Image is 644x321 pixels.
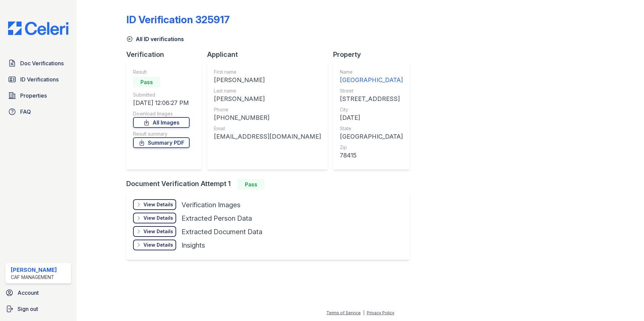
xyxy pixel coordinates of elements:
div: [PERSON_NAME] [214,94,321,104]
div: [PHONE_NUMBER] [214,113,321,122]
div: [PERSON_NAME] [214,75,321,85]
span: Account [18,289,39,297]
div: Extracted Person Data [182,214,252,223]
a: Privacy Policy [367,310,394,315]
div: Extracted Document Data [182,227,262,237]
a: Doc Verifications [5,57,71,70]
a: Name [GEOGRAPHIC_DATA] [340,69,403,85]
div: View Details [143,215,173,221]
a: All Images [133,117,190,128]
a: All ID verifications [126,35,184,43]
div: [GEOGRAPHIC_DATA] [340,132,403,141]
div: CAF Management [11,274,57,281]
div: [PERSON_NAME] [11,266,57,274]
img: CE_Logo_Blue-a8612792a0a2168367f1c8372b55b34899dd931a85d93a1a3d3e32e68fde9ad4.png [3,22,74,35]
div: View Details [143,201,173,208]
div: Verification Images [182,200,240,210]
div: Property [333,50,415,59]
div: City [340,106,403,113]
div: Name [340,69,403,75]
div: Result [133,69,190,75]
div: Document Verification Attempt 1 [126,179,415,190]
span: Properties [20,92,47,100]
a: Terms of Service [326,310,361,315]
div: 78415 [340,151,403,160]
div: Insights [182,241,205,250]
span: Doc Verifications [20,59,64,67]
div: [GEOGRAPHIC_DATA] [340,75,403,85]
a: Summary PDF [133,137,190,148]
div: Submitted [133,92,190,98]
span: ID Verifications [20,75,59,83]
div: Pass [133,77,160,87]
a: Sign out [3,302,74,316]
span: FAQ [20,108,31,116]
div: View Details [143,228,173,235]
div: First name [214,69,321,75]
div: [EMAIL_ADDRESS][DOMAIN_NAME] [214,132,321,141]
div: Result summary [133,131,190,137]
div: Applicant [207,50,333,59]
div: Phone [214,106,321,113]
div: Pass [237,179,264,190]
div: [STREET_ADDRESS] [340,94,403,104]
div: Download Images [133,110,190,117]
a: Properties [5,89,71,102]
a: Account [3,286,74,299]
div: [DATE] 12:06:27 PM [133,98,190,108]
div: State [340,125,403,132]
div: Verification [126,50,207,59]
div: | [363,310,364,315]
div: Zip [340,144,403,151]
div: Street [340,87,403,94]
span: Sign out [18,305,38,313]
div: ID Verification 325917 [126,13,230,26]
div: Last name [214,87,321,94]
div: Email [214,125,321,132]
a: ID Verifications [5,73,71,86]
div: [DATE] [340,113,403,122]
a: FAQ [5,105,71,118]
div: View Details [143,242,173,248]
